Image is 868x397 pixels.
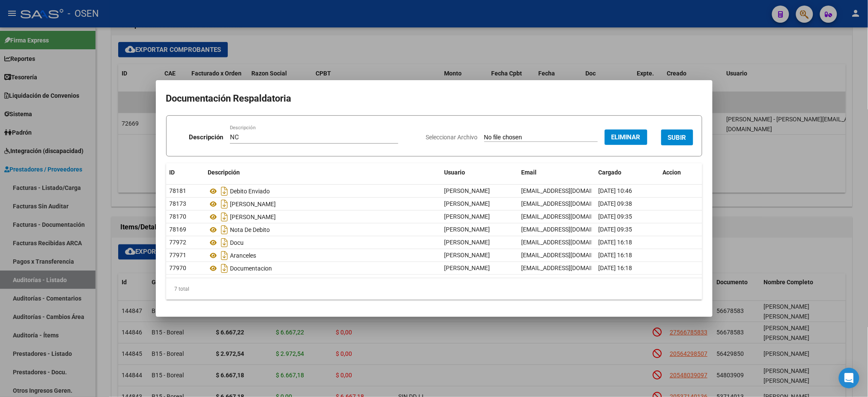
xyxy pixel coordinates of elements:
[659,163,702,182] datatable-header-cell: Accion
[208,184,438,198] div: Debito Enviado
[661,129,693,145] button: SUBIR
[599,169,622,176] span: Cargado
[444,239,490,246] span: [PERSON_NAME]
[219,210,230,224] i: Descargar documento
[170,187,187,194] span: 78181
[166,163,205,182] datatable-header-cell: ID
[522,265,617,271] span: [EMAIL_ADDRESS][DOMAIN_NAME]
[599,187,632,194] span: [DATE] 10:46
[522,187,617,194] span: [EMAIL_ADDRESS][DOMAIN_NAME]
[208,223,438,237] div: Nota De Debito
[599,200,632,207] span: [DATE] 09:38
[166,278,702,300] div: 7 total
[219,197,230,211] i: Descargar documento
[663,169,681,176] span: Accion
[611,133,641,141] span: Eliminar
[599,213,632,220] span: [DATE] 09:35
[444,226,490,233] span: [PERSON_NAME]
[522,200,617,207] span: [EMAIL_ADDRESS][DOMAIN_NAME]
[444,187,490,194] span: [PERSON_NAME]
[170,265,187,271] span: 77970
[426,134,478,141] span: Seleccionar Archivo
[599,226,632,233] span: [DATE] 09:35
[208,262,438,275] div: Documentacion
[444,213,490,220] span: [PERSON_NAME]
[170,239,187,246] span: 77972
[522,226,617,233] span: [EMAIL_ADDRESS][DOMAIN_NAME]
[219,262,230,275] i: Descargar documento
[219,184,230,198] i: Descargar documento
[170,252,187,259] span: 77971
[170,169,175,176] span: ID
[205,163,441,182] datatable-header-cell: Descripción
[444,265,490,271] span: [PERSON_NAME]
[444,200,490,207] span: [PERSON_NAME]
[522,169,537,176] span: Email
[522,239,617,246] span: [EMAIL_ADDRESS][DOMAIN_NAME]
[599,239,632,246] span: [DATE] 16:18
[522,252,617,259] span: [EMAIL_ADDRESS][DOMAIN_NAME]
[599,265,632,271] span: [DATE] 16:18
[219,223,230,237] i: Descargar documento
[208,236,438,250] div: Docu
[170,226,187,233] span: 78169
[839,368,859,388] div: Open Intercom Messenger
[208,249,438,262] div: Aranceles
[522,213,617,220] span: [EMAIL_ADDRESS][DOMAIN_NAME]
[444,169,465,176] span: Usuario
[599,252,632,259] span: [DATE] 16:18
[518,163,595,182] datatable-header-cell: Email
[208,197,438,211] div: [PERSON_NAME]
[219,249,230,262] i: Descargar documento
[166,90,702,107] h2: Documentación Respaldatoria
[595,163,659,182] datatable-header-cell: Cargado
[170,200,187,207] span: 78173
[605,129,647,145] button: Eliminar
[219,236,230,250] i: Descargar documento
[208,210,438,224] div: [PERSON_NAME]
[444,252,490,259] span: [PERSON_NAME]
[170,213,187,220] span: 78170
[208,169,240,176] span: Descripción
[668,134,686,141] span: SUBIR
[189,132,223,142] p: Descripción
[441,163,518,182] datatable-header-cell: Usuario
